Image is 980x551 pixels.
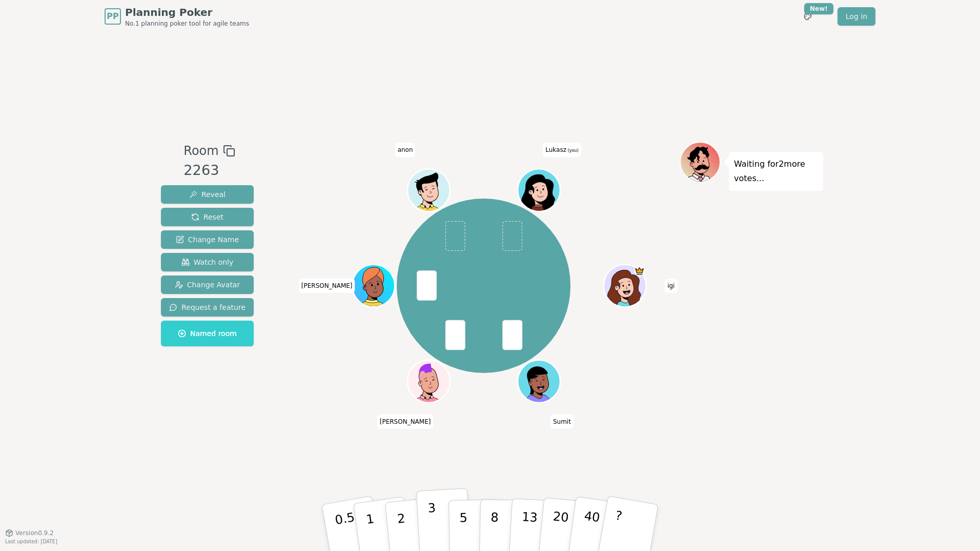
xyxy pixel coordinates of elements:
span: Reveal [189,189,226,200]
span: Room [183,142,218,160]
span: Click to change your name [395,143,416,157]
span: No.1 planning poker tool for agile teams [125,19,249,28]
span: Request a feature [169,302,246,312]
p: Waiting for 2 more votes... [734,157,818,186]
a: PPPlanning PokerNo.1 planning poker tool for agile teams [105,5,249,28]
span: igi is the host [634,266,645,277]
span: Reset [191,212,223,222]
div: New! [804,3,833,14]
button: New! [799,7,817,26]
span: (you) [566,148,579,153]
button: Reset [161,208,254,226]
span: Watch only [181,257,234,267]
button: Named room [161,321,254,346]
button: Change Avatar [161,275,254,294]
span: Click to change your name [665,279,677,293]
span: PP [107,10,118,23]
span: Click to change your name [550,415,574,429]
span: Click to change your name [299,279,355,293]
button: Click to change your avatar [519,170,559,210]
span: Change Name [176,234,239,245]
button: Watch only [161,253,254,271]
div: 2263 [183,160,235,181]
button: Version0.9.2 [5,529,54,537]
span: Click to change your name [377,415,434,429]
span: Named room [178,328,237,339]
span: Version 0.9.2 [15,529,54,537]
button: Reveal [161,185,254,204]
span: Change Avatar [175,280,240,290]
button: Change Name [161,230,254,249]
span: Last updated: [DATE] [5,539,57,544]
button: Request a feature [161,298,254,317]
a: Log in [838,7,875,26]
span: Click to change your name [543,143,581,157]
span: Planning Poker [125,5,249,19]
